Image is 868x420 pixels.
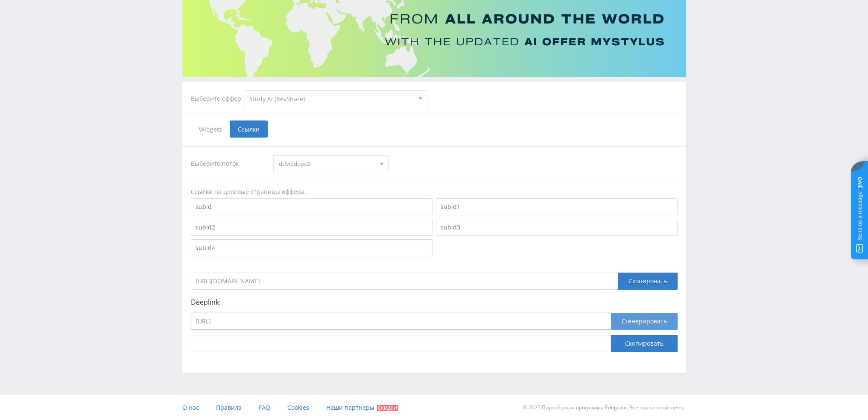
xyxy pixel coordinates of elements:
[191,188,678,196] div: Ссылки на целевые страницы оффера.
[191,198,433,215] input: subid
[259,403,270,411] span: FAQ
[611,313,678,330] button: Сгенерировать
[191,219,433,236] input: subid2
[611,335,678,352] button: Скопировать
[191,298,678,306] p: Deeplink:
[191,239,433,256] input: subid4
[191,155,265,172] div: Выберите поток
[182,403,199,411] span: О нас
[230,120,268,138] span: Ссылки
[436,219,678,236] input: subid3
[377,405,398,411] span: Скидки
[216,403,242,411] span: Правила
[279,156,375,172] span: dtfviddopv3
[618,273,678,290] div: Скопировать
[191,120,230,138] span: Widgets
[191,95,245,102] div: Выберите оффер
[326,403,374,411] span: Наши партнеры
[436,198,678,215] input: subid1
[287,403,309,411] span: Cookies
